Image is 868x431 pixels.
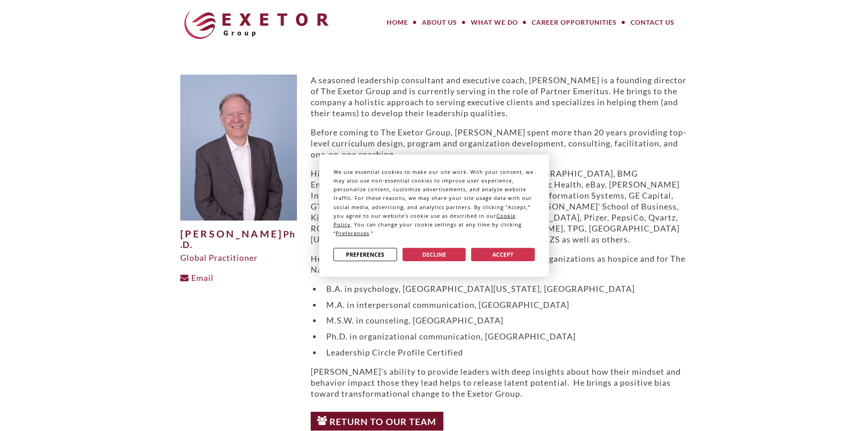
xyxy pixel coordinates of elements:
[471,248,535,261] button: Accept
[319,155,549,277] div: Cookie Consent Prompt
[334,248,397,261] button: Preferences
[336,230,369,237] span: Preferences
[334,167,535,237] div: We use essential cookies to make our site work. With your consent, we may also use non-essential ...
[402,248,466,261] button: Decline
